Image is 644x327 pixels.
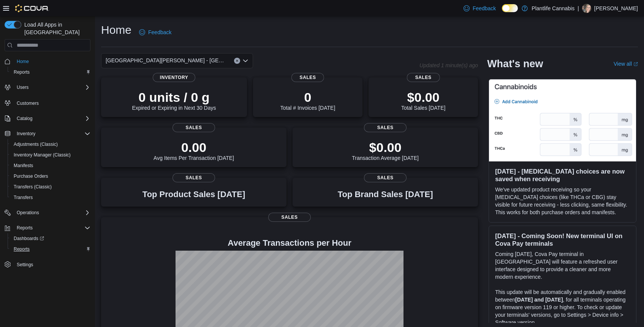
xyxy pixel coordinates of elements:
[338,190,433,199] h3: Top Brand Sales [DATE]
[11,172,90,181] span: Purchase Orders
[14,83,32,92] button: Users
[14,246,30,252] span: Reports
[291,73,324,82] span: Sales
[8,171,93,182] button: Purchase Orders
[14,223,36,232] button: Reports
[21,21,90,36] span: Load All Apps in [GEOGRAPHIC_DATA]
[17,58,29,65] span: Home
[11,150,90,160] span: Inventory Manager (Classic)
[8,192,93,203] button: Transfers
[132,90,216,111] div: Expired or Expiring in Next 30 Days
[14,184,52,190] span: Transfers (Classic)
[132,90,216,105] p: 0 units / 0 g
[8,139,93,150] button: Adjustments (Classic)
[532,4,574,13] p: Plantlife Cannabis
[11,234,90,243] span: Dashboards
[14,83,90,92] span: Users
[172,173,215,182] span: Sales
[142,190,245,199] h3: Top Product Sales [DATE]
[101,22,131,38] h1: Home
[2,207,93,218] button: Operations
[148,28,171,36] span: Feedback
[14,129,90,138] span: Inventory
[17,225,33,231] span: Reports
[8,67,93,77] button: Reports
[633,62,638,66] svg: External link
[8,150,93,160] button: Inventory Manager (Classic)
[11,68,90,77] span: Reports
[17,84,28,90] span: Users
[14,129,38,138] button: Inventory
[11,150,74,160] a: Inventory Manager (Classic)
[614,61,638,67] a: View allExternal link
[15,5,49,12] img: Cova
[5,53,90,290] nav: Complex example
[460,1,499,16] a: Feedback
[8,233,93,244] a: Dashboards
[11,172,51,181] a: Purchase Orders
[14,208,90,217] span: Operations
[473,5,496,12] span: Feedback
[17,100,39,106] span: Customers
[11,68,33,77] a: Reports
[502,4,518,12] input: Dark Mode
[11,182,90,191] span: Transfers (Classic)
[495,232,630,247] h3: [DATE] - Coming Soon! New terminal UI on Cova Pay terminals
[14,98,90,107] span: Customers
[11,193,36,202] a: Transfers
[14,194,33,201] span: Transfers
[11,161,36,170] a: Manifests
[11,161,90,170] span: Manifests
[17,262,33,268] span: Settings
[352,140,419,161] div: Transaction Average [DATE]
[17,131,35,137] span: Inventory
[106,56,226,65] span: [GEOGRAPHIC_DATA][PERSON_NAME] - [GEOGRAPHIC_DATA]
[242,58,248,64] button: Open list of options
[172,123,215,132] span: Sales
[11,245,90,254] span: Reports
[14,57,90,66] span: Home
[153,140,234,161] div: Avg Items Per Transaction [DATE]
[14,141,58,147] span: Adjustments (Classic)
[487,58,543,70] h2: What's new
[153,73,195,82] span: Inventory
[364,123,407,132] span: Sales
[14,114,35,123] button: Catalog
[14,57,32,66] a: Home
[8,160,93,171] button: Manifests
[14,114,90,123] span: Catalog
[407,73,440,82] span: Sales
[14,99,42,108] a: Customers
[2,82,93,93] button: Users
[8,244,93,254] button: Reports
[14,69,30,75] span: Reports
[2,113,93,124] button: Catalog
[17,210,39,216] span: Operations
[401,90,445,111] div: Total Sales [DATE]
[11,234,47,243] a: Dashboards
[14,152,71,158] span: Inventory Manager (Classic)
[14,235,44,242] span: Dashboards
[268,213,311,222] span: Sales
[11,193,90,202] span: Transfers
[578,4,579,13] p: |
[2,56,93,67] button: Home
[495,250,630,281] p: Coming [DATE], Cova Pay terminal in [GEOGRAPHIC_DATA] will feature a refreshed user interface des...
[11,140,61,149] a: Adjustments (Classic)
[419,62,478,68] p: Updated 1 minute(s) ago
[515,297,563,303] strong: [DATE] and [DATE]
[14,163,33,169] span: Manifests
[107,239,472,248] h4: Average Transactions per Hour
[2,128,93,139] button: Inventory
[11,245,33,254] a: Reports
[352,140,419,155] p: $0.00
[495,167,630,183] h3: [DATE] - [MEDICAL_DATA] choices are now saved when receiving
[153,140,234,155] p: 0.00
[17,115,32,122] span: Catalog
[11,182,55,191] a: Transfers (Classic)
[495,186,630,216] p: We've updated product receiving so your [MEDICAL_DATA] choices (like THCa or CBG) stay visible fo...
[14,208,42,217] button: Operations
[401,90,445,105] p: $0.00
[234,58,240,64] button: Clear input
